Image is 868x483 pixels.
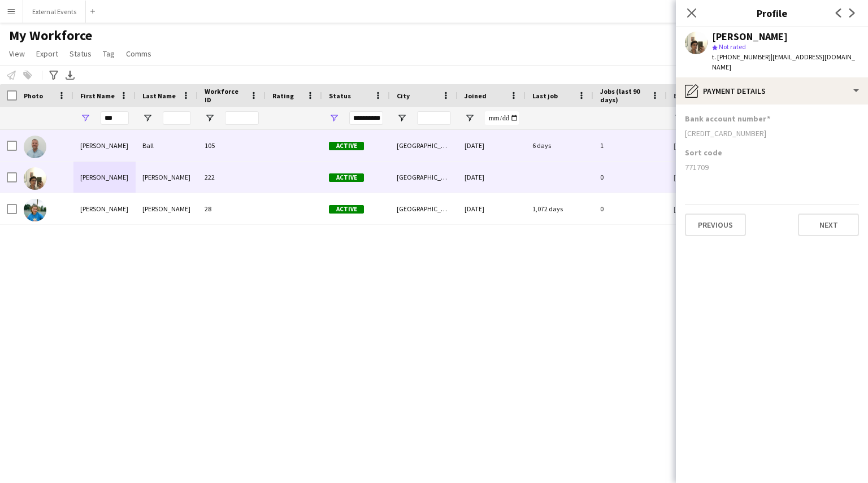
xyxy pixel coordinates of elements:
span: Active [329,173,364,182]
span: Comms [126,49,151,59]
div: [DATE] [458,193,526,224]
img: George Villar [24,167,46,190]
span: t. [PHONE_NUMBER] [712,53,771,61]
div: [GEOGRAPHIC_DATA] [390,130,458,161]
span: Status [70,49,92,59]
img: Geoff Ball [24,136,46,158]
a: Status [65,46,96,61]
app-action-btn: Advanced filters [47,68,60,82]
button: Open Filter Menu [80,113,90,123]
h3: Sort code [685,147,722,158]
span: Workforce ID [205,87,245,104]
div: 222 [198,162,266,193]
div: 0 [593,193,667,224]
span: Joined [465,92,487,100]
div: [PERSON_NAME] [136,193,198,224]
div: [GEOGRAPHIC_DATA] [390,162,458,193]
span: First Name [80,92,115,100]
a: Tag [98,46,119,61]
div: [PERSON_NAME] [73,193,136,224]
span: View [9,49,25,59]
button: Open Filter Menu [142,113,153,123]
input: Last Name Filter Input [163,111,191,125]
img: Georgi Williams [24,199,46,221]
button: Open Filter Menu [465,113,475,123]
button: Next [798,214,859,236]
div: 105 [198,130,266,161]
span: Active [329,205,364,214]
span: Jobs (last 90 days) [600,87,646,104]
button: Open Filter Menu [329,113,339,123]
div: [PERSON_NAME] [712,32,788,42]
span: Email [674,92,692,100]
div: [PERSON_NAME] [73,162,136,193]
h3: Profile [676,6,868,20]
input: City Filter Input [417,111,451,125]
span: City [397,92,410,100]
div: [DATE] [458,162,526,193]
div: [PERSON_NAME] [73,130,136,161]
div: 1 [593,130,667,161]
span: Last job [532,92,558,100]
span: Photo [24,92,43,100]
a: View [5,46,29,61]
div: [DATE] [458,130,526,161]
button: External Events [23,1,86,23]
a: Comms [121,46,156,61]
div: 6 days [526,130,593,161]
h3: Bank account number [685,114,770,124]
span: Not rated [719,42,746,51]
div: [PERSON_NAME] [136,162,198,193]
span: Export [36,49,58,59]
button: Open Filter Menu [205,113,215,123]
span: | [EMAIL_ADDRESS][DOMAIN_NAME] [712,53,855,71]
input: Workforce ID Filter Input [225,111,259,125]
input: Joined Filter Input [485,111,519,125]
div: 28 [198,193,266,224]
div: 1,072 days [526,193,593,224]
div: Payment details [676,77,868,105]
span: Active [329,142,364,150]
span: Last Name [142,92,176,100]
button: Open Filter Menu [674,113,684,123]
button: Previous [685,214,746,236]
a: Export [32,46,63,61]
span: Status [329,92,351,100]
app-action-btn: Export XLSX [63,68,77,82]
input: First Name Filter Input [101,111,129,125]
div: [GEOGRAPHIC_DATA] [390,193,458,224]
div: Ball [136,130,198,161]
span: Tag [103,49,115,59]
button: Open Filter Menu [397,113,407,123]
span: My Workforce [9,27,92,44]
span: Rating [272,92,294,100]
div: 0 [593,162,667,193]
div: [CREDIT_CARD_NUMBER] [685,128,859,138]
div: 771709 [685,162,859,172]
